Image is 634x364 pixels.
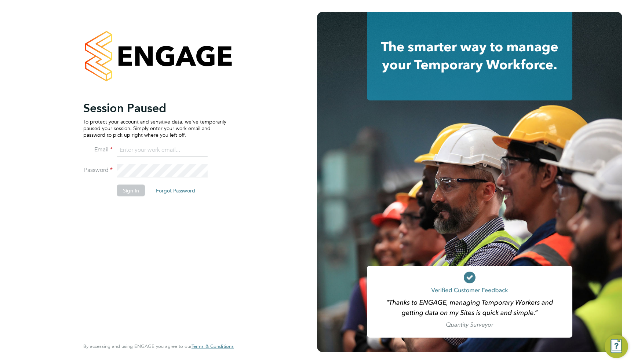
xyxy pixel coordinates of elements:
button: Forgot Password [150,184,201,196]
label: Email [83,146,113,153]
h2: Session Paused [83,100,226,115]
p: To protect your account and sensitive data, we've temporarily paused your session. Simply enter y... [83,118,226,138]
button: Sign In [117,184,145,196]
a: Terms & Conditions [192,343,234,349]
label: Password [83,166,113,174]
input: Enter your work email... [117,144,208,157]
span: By accessing and using ENGAGE you agree to our [83,343,234,349]
button: Engage Resource Center [605,335,628,358]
